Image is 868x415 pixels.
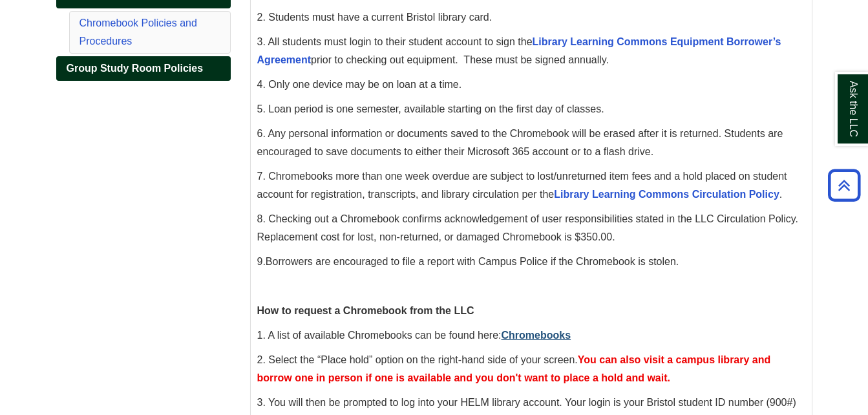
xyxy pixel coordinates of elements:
a: Chromebook Policies and Procedures [79,17,197,47]
span: 1. A list of available Chromebooks can be found here: [257,330,571,341]
span: 2. Students must have a current Bristol library card. [257,12,492,23]
a: Library Learning Commons Circulation Policy [554,189,779,200]
span: 3. All students must login to their student account to sign the prior to checking out equipment. ... [257,36,781,65]
a: Chromebooks [502,330,571,341]
span: 8. Checking out a Chromebook confirms acknowledgement of user responsibilities stated in the LLC ... [257,213,798,242]
span: 9 [257,256,263,267]
a: Group Study Room Policies [56,56,231,81]
span: 6. Any personal information or documents saved to the Chromebook will be erased after it is retur... [257,128,783,157]
span: 2. Select the “Place hold” option on the right-hand side of your screen. [257,354,771,383]
span: 5. Loan period is one semester, available starting on the first day of classes. [257,103,604,114]
span: 7. Chromebooks more than one week overdue are subject to lost/unreturned item fees and a hold pla... [257,171,787,200]
p: . [257,253,805,271]
strong: How to request a Chromebook from the LLC [257,305,474,316]
span: Group Study Room Policies [67,63,204,74]
a: Back to Top [823,176,865,194]
span: 4. Only one device may be on loan at a time. [257,79,462,90]
span: Borrowers are encouraged to file a report with Campus Police if the Chromebook is stolen. [266,256,679,267]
